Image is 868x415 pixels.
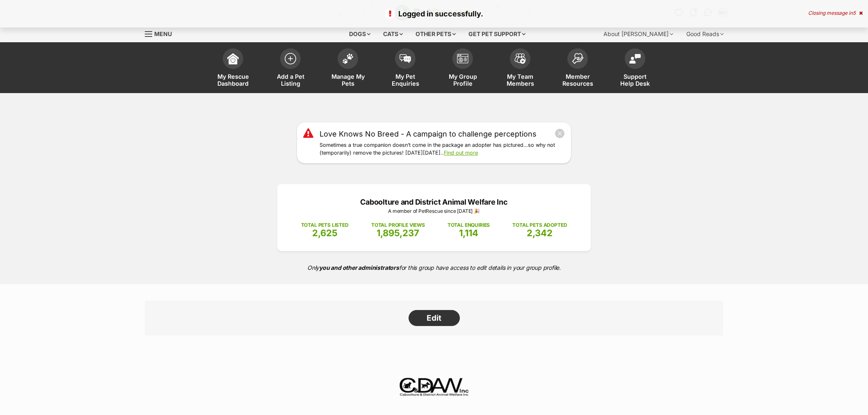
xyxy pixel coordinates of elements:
[598,26,679,42] div: About [PERSON_NAME]
[681,26,729,42] div: Good Reads
[459,228,478,238] span: 1,114
[290,196,578,207] p: Caboolture and District Animal Welfare Inc
[512,221,567,229] p: TOTAL PETS ADOPTED
[572,53,583,64] img: member-resources-icon-8e73f808a243e03378d46382f2149f9095a855e16c252ad45f914b54edf8863c.svg
[285,53,296,64] img: add-pet-listing-icon-0afa8454b4691262ce3f59096e99ab1cd57d4a30225e0717b998d2c9b9846f56.svg
[409,310,460,326] a: Edit
[457,54,468,64] img: group-profile-icon-3fa3cf56718a62981997c0bc7e787c4b2cf8bcc04b72c1350f741eb67cf2f40e.svg
[629,54,641,64] img: help-desk-icon-fdf02630f3aa405de69fd3d07c3f3aa587a6932b1a1747fa1d2bba05be0121f9.svg
[387,73,424,87] span: My Pet Enquiries
[410,26,461,42] div: Other pets
[448,221,490,229] p: TOTAL ENQUIRIES
[272,73,309,87] span: Add a Pet Listing
[301,221,349,229] p: TOTAL PETS LISTED
[549,44,606,93] a: Member Resources
[343,26,376,42] div: Dogs
[154,30,172,37] span: Menu
[227,53,239,64] img: dashboard-icon-eb2f2d2d3e046f16d808141f083e7271f6b2e854fb5c12c21221c1fb7104beca.svg
[491,44,549,93] a: My Team Members
[262,44,319,93] a: Add a Pet Listing
[204,44,262,93] a: My Rescue Dashboard
[319,44,377,93] a: Manage My Pets
[617,73,653,87] span: Support Help Desk
[606,44,664,93] a: Support Help Desk
[377,26,409,42] div: Cats
[514,53,526,64] img: team-members-icon-5396bd8760b3fe7c0b43da4ab00e1e3bb1a5d9ba89233759b79545d2d3fc5d0d.svg
[434,44,491,93] a: My Group Profile
[463,26,531,42] div: Get pet support
[371,221,425,229] p: TOTAL PROFILE VIEWS
[377,44,434,93] a: My Pet Enquiries
[400,54,411,63] img: pet-enquiries-icon-7e3ad2cf08bfb03b45e93fb7055b45f3efa6380592205ae92323e6603595dc1f.svg
[145,26,178,41] a: Menu
[527,228,553,238] span: 2,342
[342,53,354,64] img: manage-my-pets-icon-02211641906a0b7f246fdf0571729dbe1e7629f14944591b6c1af311fb30b64b.svg
[312,228,338,238] span: 2,625
[555,128,565,139] button: close
[290,207,578,215] p: A member of PetRescue since [DATE] 🎉
[320,128,537,139] a: Love Knows No Breed - A campaign to challenge perceptions
[319,264,399,271] strong: you and other administrators
[329,73,366,87] span: Manage My Pets
[559,73,596,87] span: Member Resources
[444,150,478,156] a: Find out more
[377,228,419,238] span: 1,895,237
[320,141,565,157] p: Sometimes a true companion doesn’t come in the package an adopter has pictured…so why not (tempor...
[444,73,481,87] span: My Group Profile
[502,73,539,87] span: My Team Members
[215,73,251,87] span: My Rescue Dashboard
